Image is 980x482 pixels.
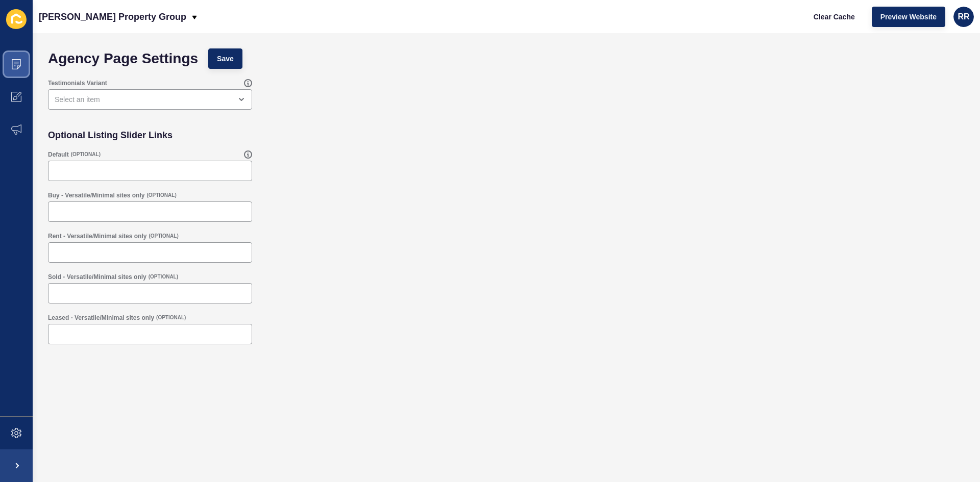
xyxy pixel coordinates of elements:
label: Testimonials Variant [48,79,107,87]
button: Save [208,48,242,69]
h2: Optional Listing Slider Links [48,130,173,140]
span: Clear Cache [814,12,855,22]
span: (OPTIONAL) [149,273,178,281]
span: Save [217,54,234,64]
div: open menu [48,89,252,110]
label: Leased - Versatile/Minimal sites only [48,314,154,322]
span: (OPTIONAL) [146,192,176,199]
h1: Agency Page Settings [48,54,198,64]
label: Default [48,150,69,159]
span: (OPTIONAL) [156,314,186,321]
p: [PERSON_NAME] Property Group [39,4,186,30]
label: Sold - Versatile/Minimal sites only [48,273,146,281]
span: (OPTIONAL) [71,151,101,158]
span: RR [958,12,969,22]
button: Clear Cache [805,7,864,27]
button: Preview Website [872,7,945,27]
span: Preview Website [880,12,937,22]
label: Rent - Versatile/Minimal sites only [48,232,146,240]
span: (OPTIONAL) [149,233,178,240]
label: Buy - Versatile/Minimal sites only [48,191,144,199]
